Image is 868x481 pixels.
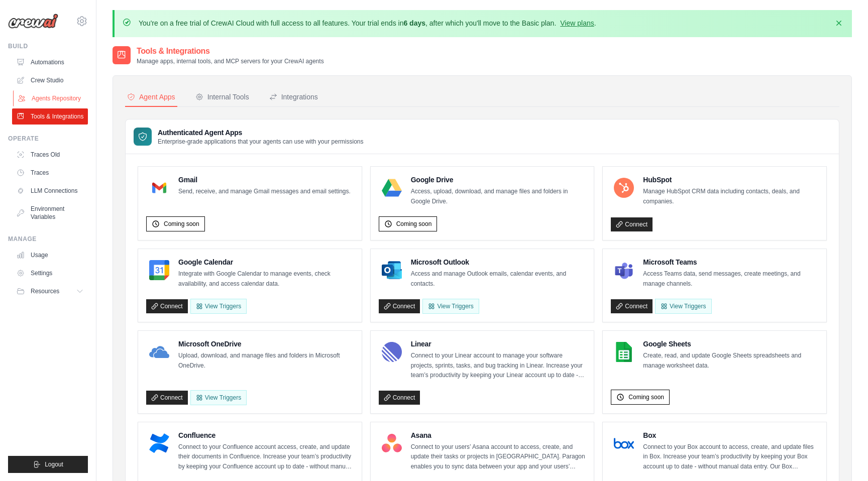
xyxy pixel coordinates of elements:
[158,138,364,146] p: Enterprise-grade applications that your agents can use with your permissions
[643,269,818,289] p: Access Teams data, send messages, create meetings, and manage channels.
[411,269,586,289] p: Access and manage Outlook emails, calendar events, and contacts.
[382,178,402,198] img: Google Drive Logo
[411,442,586,472] p: Connect to your users’ Asana account to access, create, and update their tasks or projects in [GE...
[8,135,88,143] div: Operate
[643,175,818,185] h4: HubSpot
[411,430,586,440] h4: Asana
[382,260,402,280] img: Microsoft Outlook Logo
[178,175,351,185] h4: Gmail
[12,201,88,225] a: Environment Variables
[137,57,324,65] p: Manage apps, internal tools, and MCP servers for your CrewAI agents
[178,269,354,289] p: Integrate with Google Calendar to manage events, check availability, and access calendar data.
[13,90,89,106] a: Agents Repository
[12,54,88,70] a: Automations
[12,147,88,163] a: Traces Old
[422,299,479,314] : View Triggers
[190,390,247,405] : View Triggers
[178,351,354,371] p: Upload, download, and manage files and folders in Microsoft OneDrive.
[45,460,63,468] span: Logout
[411,187,586,206] p: Access, upload, download, and manage files and folders in Google Drive.
[139,18,596,28] p: You're on a free trial of CrewAI Cloud with full access to all features. Your trial ends in , aft...
[643,351,818,371] p: Create, read, and update Google Sheets spreadsheets and manage worksheet data.
[8,235,88,243] div: Manage
[146,299,188,313] a: Connect
[178,339,354,349] h4: Microsoft OneDrive
[12,283,88,299] button: Resources
[149,260,169,280] img: Google Calendar Logo
[149,178,169,198] img: Gmail Logo
[643,339,818,349] h4: Google Sheets
[643,442,818,472] p: Connect to your Box account to access, create, and update files in Box. Increase your team’s prod...
[178,257,354,267] h4: Google Calendar
[125,88,177,107] button: Agent Apps
[382,433,402,453] img: Asana Logo
[614,178,634,198] img: HubSpot Logo
[127,92,175,102] div: Agent Apps
[379,391,420,405] a: Connect
[411,175,586,185] h4: Google Drive
[178,430,354,440] h4: Confluence
[12,108,88,125] a: Tools & Integrations
[12,183,88,199] a: LLM Connections
[411,351,586,381] p: Connect to your Linear account to manage your software projects, sprints, tasks, and bug tracking...
[379,299,420,313] a: Connect
[146,391,188,405] a: Connect
[190,299,247,314] button: View Triggers
[195,92,249,102] div: Internal Tools
[611,299,653,313] a: Connect
[267,88,320,107] button: Integrations
[411,339,586,349] h4: Linear
[12,165,88,181] a: Traces
[396,220,432,228] span: Coming soon
[12,72,88,88] a: Crew Studio
[12,265,88,281] a: Settings
[178,187,351,197] p: Send, receive, and manage Gmail messages and email settings.
[137,45,324,57] h2: Tools & Integrations
[8,42,88,50] div: Build
[158,128,364,138] h3: Authenticated Agent Apps
[8,14,58,29] img: Logo
[614,433,634,453] img: Box Logo
[411,257,586,267] h4: Microsoft Outlook
[382,342,402,362] img: Linear Logo
[643,257,818,267] h4: Microsoft Teams
[614,260,634,280] img: Microsoft Teams Logo
[149,342,169,362] img: Microsoft OneDrive Logo
[8,456,88,473] button: Logout
[611,217,653,231] a: Connect
[178,442,354,472] p: Connect to your Confluence account access, create, and update their documents in Confluence. Incr...
[628,393,664,401] span: Coming soon
[560,19,594,27] a: View plans
[643,187,818,206] p: Manage HubSpot CRM data including contacts, deals, and companies.
[164,220,199,228] span: Coming soon
[269,92,318,102] div: Integrations
[149,433,169,453] img: Confluence Logo
[31,287,59,295] span: Resources
[614,342,634,362] img: Google Sheets Logo
[403,19,425,27] strong: 6 days
[193,88,251,107] button: Internal Tools
[643,430,818,440] h4: Box
[655,299,711,314] : View Triggers
[12,247,88,263] a: Usage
